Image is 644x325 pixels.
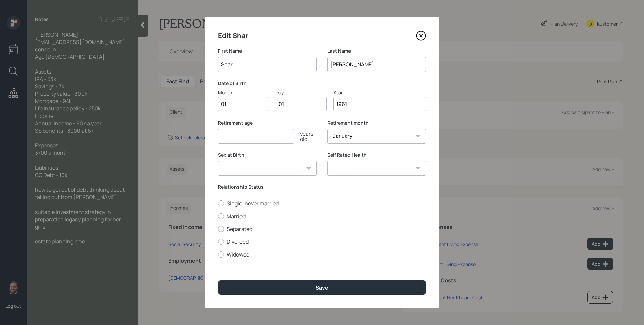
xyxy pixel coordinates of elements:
input: Year [333,97,426,111]
label: Separated [218,225,426,233]
label: Date of Birth [218,80,426,87]
button: Save [218,280,426,295]
label: Retirement age [218,120,317,126]
input: Day [276,97,327,111]
label: Single, never married [218,200,426,207]
label: First Name [218,48,317,54]
h4: Edit Shar [218,30,248,41]
div: Month [218,89,269,96]
input: Month [218,97,269,111]
label: Widowed [218,251,426,258]
label: Divorced [218,238,426,245]
div: years old [294,131,317,142]
label: Sex at Birth [218,152,317,158]
div: Year [333,89,426,96]
label: Relationship Status [218,184,426,190]
label: Married [218,213,426,220]
label: Last Name [327,48,426,54]
label: Retirement month [327,120,426,126]
div: Save [316,284,328,291]
label: Self Rated Health [327,152,426,158]
div: Day [276,89,327,96]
